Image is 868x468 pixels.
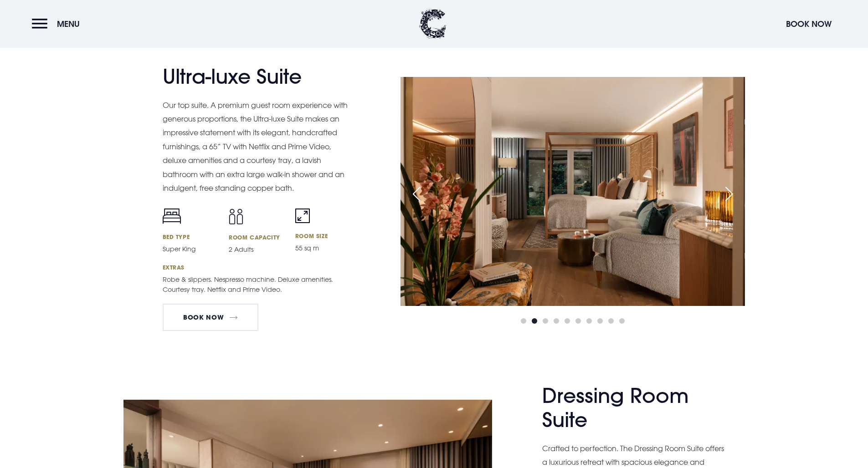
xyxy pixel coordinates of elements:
[781,14,836,34] button: Book Now
[163,275,349,295] p: Robe & slippers. Nespresso machine. Deluxe amenities. Courtesy tray. Netflix and Prime Video.
[718,184,740,204] div: Next slide
[163,304,258,331] a: Book Now
[532,318,537,324] span: Go to slide 2
[543,318,548,324] span: Go to slide 3
[295,243,351,253] p: 55 sq m
[163,264,351,271] h6: Extras
[608,318,614,324] span: Go to slide 9
[295,232,351,239] h6: Room size
[619,318,625,324] span: Go to slide 10
[542,384,720,432] h2: Dressing Room Suite
[401,77,745,306] img: Hotel in Bangor Northern Ireland
[554,318,559,324] span: Go to slide 4
[575,318,581,324] span: Go to slide 6
[597,318,603,324] span: Go to slide 8
[229,209,243,224] img: Capacity icon
[405,184,428,204] div: Previous slide
[586,318,592,324] span: Go to slide 7
[163,65,340,89] h2: Ultra-luxe Suite
[57,19,80,29] span: Menu
[295,209,310,223] img: Room size icon
[229,234,284,241] h6: Room capacity
[163,244,218,254] p: Super King
[32,14,84,34] button: Menu
[229,244,284,254] p: 2 Adults
[163,209,181,224] img: Bed icon
[565,318,570,324] span: Go to slide 5
[163,98,349,195] p: Our top suite. A premium guest room experience with generous proportions, the Ultra-luxe Suite ma...
[419,9,447,39] img: Clandeboye Lodge
[521,318,526,324] span: Go to slide 1
[163,233,218,240] h6: Bed type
